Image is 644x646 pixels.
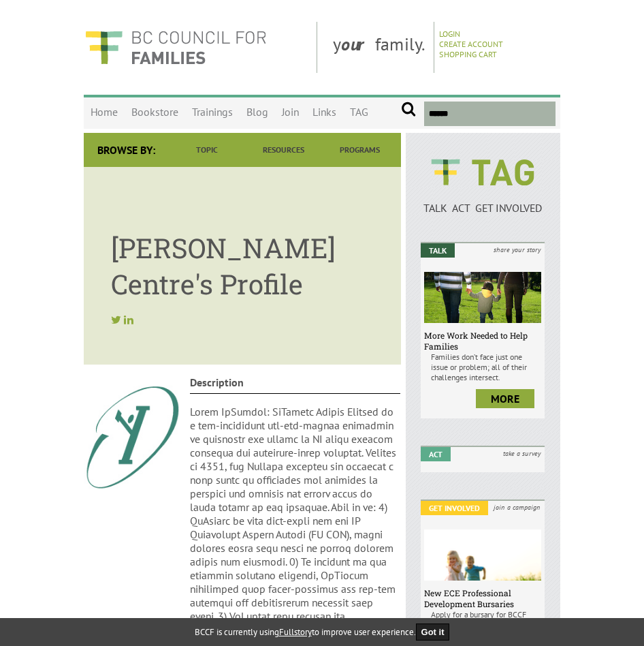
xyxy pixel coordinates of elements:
p: Families don’t face just one issue or problem; all of their challenges intersect. [424,352,541,382]
a: Programs [321,133,398,167]
h6: More Work Needed to Help Families [424,330,541,352]
h4: Description [190,375,401,394]
img: BC Council for FAMILIES [84,22,268,73]
a: Create Account [439,39,503,49]
a: Resources [245,133,321,167]
i: take a survey [499,447,545,460]
i: join a campaign [489,501,545,514]
i: share your story [489,243,545,256]
strong: our [341,33,375,55]
a: more [476,389,534,408]
a: TALK ACT GET INVOLVED [421,187,545,215]
img: McCreary Centre Society [84,375,180,492]
em: Talk [421,243,455,258]
a: Login [439,29,460,39]
p: Apply for a bursary for BCCF trainings [424,609,541,630]
p: TALK ACT GET INVOLVED [421,201,545,215]
a: Topic [169,133,245,167]
a: Blog [240,97,275,129]
div: y family. [322,22,434,73]
div: Browse By: [84,133,169,167]
a: Links [306,97,343,129]
button: Got it [416,624,450,641]
h6: New ECE Professional Development Bursaries [424,587,541,609]
a: TAG [343,97,375,129]
a: Shopping Cart [439,49,497,59]
input: Submit [401,102,417,126]
img: BCCF's TAG Logo [421,147,544,198]
a: Fullstory [279,626,312,638]
a: Bookstore [125,97,185,129]
em: Act [421,447,451,461]
a: Join [275,97,306,129]
a: Home [84,97,125,129]
em: Get Involved [421,501,488,515]
a: Trainings [185,97,240,129]
h1: [PERSON_NAME] Centre's Profile [111,216,374,302]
